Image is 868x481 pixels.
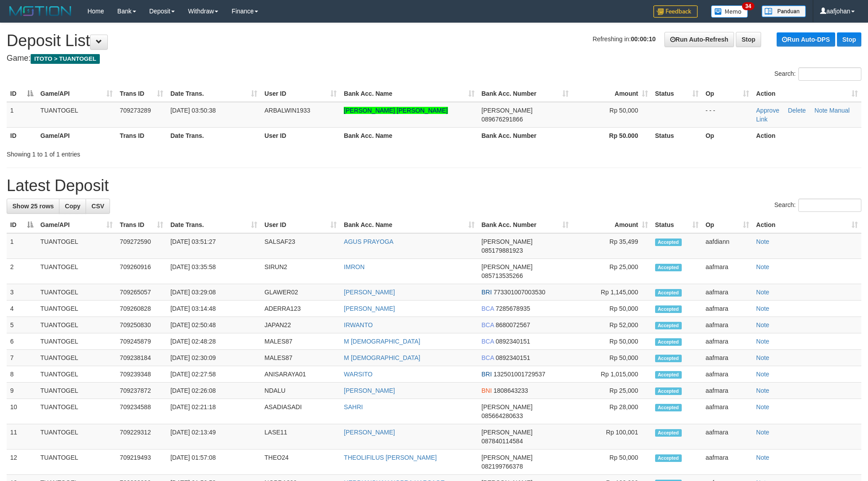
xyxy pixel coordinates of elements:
[7,127,37,144] th: ID
[7,399,37,424] td: 10
[572,450,652,475] td: Rp 50,000
[572,333,652,350] td: Rp 50,000
[495,338,530,345] span: Copy 0892340151 to clipboard
[344,387,395,394] a: [PERSON_NAME]
[7,233,37,259] td: 1
[261,333,340,350] td: MALES87
[702,317,753,333] td: aafmara
[482,289,492,296] span: BRI
[116,217,167,233] th: Trans ID: activate to sort column ascending
[116,301,167,317] td: 709260828
[702,383,753,399] td: aafmara
[344,338,420,345] a: M [DEMOGRAPHIC_DATA]
[65,203,80,210] span: Copy
[167,217,261,233] th: Date Trans.: activate to sort column ascending
[774,67,861,81] label: Search:
[116,284,167,301] td: 709265057
[655,429,682,437] span: Accepted
[495,305,530,312] span: Copy 7285678935 to clipboard
[340,127,478,144] th: Bank Acc. Name
[482,321,494,328] span: BCA
[756,321,770,328] a: Note
[7,4,74,18] img: MOTION_logo.png
[756,454,770,461] a: Note
[167,301,261,317] td: [DATE] 03:14:48
[702,399,753,424] td: aafmara
[37,217,116,233] th: Game/API: activate to sort column ascending
[655,338,682,346] span: Accepted
[756,429,770,436] a: Note
[116,424,167,450] td: 709229312
[261,350,340,366] td: MALES87
[572,127,652,144] th: Rp 50.000
[261,217,340,233] th: User ID: activate to sort column ascending
[655,371,682,379] span: Accepted
[702,233,753,259] td: aafdiann
[116,333,167,350] td: 709245879
[344,371,373,378] a: WARSITO
[702,284,753,301] td: aafmara
[340,217,478,233] th: Bank Acc. Name: activate to sort column ascending
[702,301,753,317] td: aafmara
[482,463,523,470] span: Copy 082199766378 to clipboard
[344,305,395,312] a: [PERSON_NAME]
[37,86,116,102] th: Game/API: activate to sort column ascending
[7,177,861,195] h1: Latest Deposit
[756,263,770,270] a: Note
[167,350,261,366] td: [DATE] 02:30:09
[264,107,310,114] span: ARBALWIN1933
[756,338,770,345] a: Note
[344,238,393,245] a: AGUS PRAYOGA
[482,371,492,378] span: BRI
[37,366,116,383] td: TUANTOGEL
[37,301,116,317] td: TUANTOGEL
[756,371,770,378] a: Note
[702,102,753,128] td: - - -
[167,383,261,399] td: [DATE] 02:26:08
[753,86,861,102] th: Action: activate to sort column ascending
[756,387,770,394] a: Note
[653,5,698,18] img: Feedback.jpg
[482,429,533,436] span: [PERSON_NAME]
[482,107,533,114] span: [PERSON_NAME]
[167,86,261,102] th: Date Trans.: activate to sort column ascending
[261,284,340,301] td: GLAWER02
[482,305,494,312] span: BCA
[655,289,682,297] span: Accepted
[478,86,572,102] th: Bank Acc. Number: activate to sort column ascending
[37,350,116,366] td: TUANTOGEL
[7,54,861,63] h4: Game:
[344,321,373,328] a: IRWANTO
[261,450,340,475] td: THEO24
[655,454,682,462] span: Accepted
[702,127,753,144] th: Op
[572,259,652,284] td: Rp 25,000
[167,259,261,284] td: [DATE] 03:35:58
[167,333,261,350] td: [DATE] 02:48:28
[572,399,652,424] td: Rp 28,000
[86,199,110,214] a: CSV
[572,86,652,102] th: Amount: activate to sort column ascending
[572,233,652,259] td: Rp 35,499
[261,259,340,284] td: SIRUN2
[762,5,806,17] img: panduan.png
[116,366,167,383] td: 709239348
[756,289,770,296] a: Note
[572,301,652,317] td: Rp 50,000
[777,32,835,47] a: Run Auto-DPS
[37,317,116,333] td: TUANTOGEL
[494,371,546,378] span: Copy 132501001729537 to clipboard
[91,203,104,210] span: CSV
[261,399,340,424] td: ASADIASADI
[261,383,340,399] td: NDALU
[167,284,261,301] td: [DATE] 03:29:08
[652,86,702,102] th: Status: activate to sort column ascending
[7,32,861,50] h1: Deposit List
[37,127,116,144] th: Game/API
[7,301,37,317] td: 4
[344,289,395,296] a: [PERSON_NAME]
[609,107,638,114] span: Rp 50,000
[702,424,753,450] td: aafmara
[837,32,861,47] a: Stop
[7,450,37,475] td: 12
